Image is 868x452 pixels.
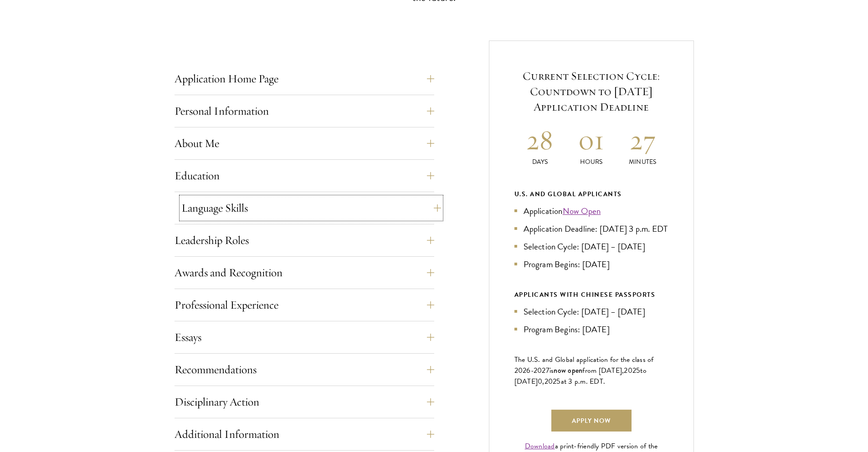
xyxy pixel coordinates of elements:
[175,132,434,154] button: About Me
[175,294,434,316] button: Professional Experience
[514,157,566,167] p: Days
[175,68,434,90] button: Application Home Page
[554,365,582,376] span: now open
[525,441,555,452] a: Download
[514,305,668,318] li: Selection Cycle: [DATE] – [DATE]
[514,204,668,218] li: Application
[514,240,668,253] li: Selection Cycle: [DATE] – [DATE]
[526,365,530,376] span: 6
[175,326,434,348] button: Essays
[551,410,632,432] a: Apply Now
[565,157,617,167] p: Hours
[514,323,668,336] li: Program Begins: [DATE]
[175,100,434,122] button: Personal Information
[561,376,606,387] span: at 3 p.m. EDT.
[175,229,434,251] button: Leadership Roles
[181,197,441,219] button: Language Skills
[544,376,557,387] span: 202
[550,365,554,376] span: is
[514,365,647,387] span: to [DATE]
[514,68,668,115] h5: Current Selection Cycle: Countdown to [DATE] Application Deadline
[175,262,434,284] button: Awards and Recognition
[563,204,601,218] a: Now Open
[582,365,624,376] span: from [DATE],
[514,258,668,271] li: Program Begins: [DATE]
[175,359,434,381] button: Recommendations
[556,376,560,387] span: 5
[546,365,550,376] span: 7
[565,123,617,157] h2: 01
[636,365,640,376] span: 5
[624,365,636,376] span: 202
[175,165,434,187] button: Education
[538,376,542,387] span: 0
[542,376,544,387] span: ,
[514,354,654,376] span: The U.S. and Global application for the class of 202
[514,123,566,157] h2: 28
[175,423,434,445] button: Additional Information
[514,222,668,235] li: Application Deadline: [DATE] 3 p.m. EDT
[617,123,668,157] h2: 27
[514,188,668,200] div: U.S. and Global Applicants
[514,289,668,300] div: APPLICANTS WITH CHINESE PASSPORTS
[175,391,434,413] button: Disciplinary Action
[531,365,546,376] span: -202
[617,157,668,167] p: Minutes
